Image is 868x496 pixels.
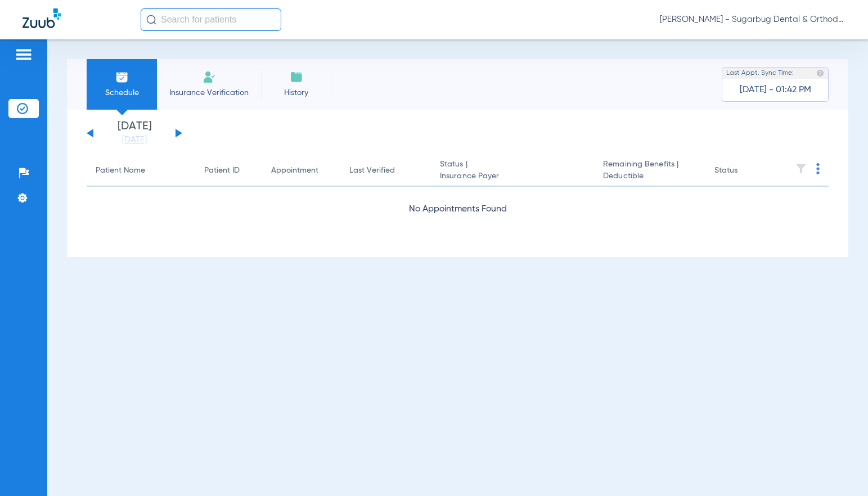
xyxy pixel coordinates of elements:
[271,165,318,177] div: Appointment
[95,87,149,98] span: Schedule
[431,155,594,187] th: Status |
[271,165,332,177] div: Appointment
[795,163,807,174] img: filter.svg
[740,84,811,96] span: [DATE] - 01:42 PM
[812,442,868,496] iframe: Chat Widget
[15,48,33,61] img: hamburger-icon
[726,67,794,79] span: Last Appt. Sync Time:
[349,165,395,177] div: Last Verified
[165,87,253,98] span: Insurance Verification
[146,15,156,25] img: Search Icon
[23,8,61,28] img: Zuub Logo
[101,121,168,146] li: [DATE]
[816,69,824,77] img: last sync help info
[660,14,845,25] span: [PERSON_NAME] - Sugarbug Dental & Orthodontics
[705,155,781,187] th: Status
[96,165,186,177] div: Patient Name
[816,163,820,174] img: group-dot-blue.svg
[87,202,829,217] div: No Appointments Found
[141,8,281,31] input: Search for patients
[203,70,216,84] img: Manual Insurance Verification
[204,165,240,177] div: Patient ID
[349,165,422,177] div: Last Verified
[440,170,585,182] span: Insurance Payer
[96,165,145,177] div: Patient Name
[290,70,303,84] img: History
[101,134,168,146] a: [DATE]
[115,70,129,84] img: Schedule
[204,165,253,177] div: Patient ID
[594,155,705,187] th: Remaining Benefits |
[603,170,696,182] span: Deductible
[269,87,323,98] span: History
